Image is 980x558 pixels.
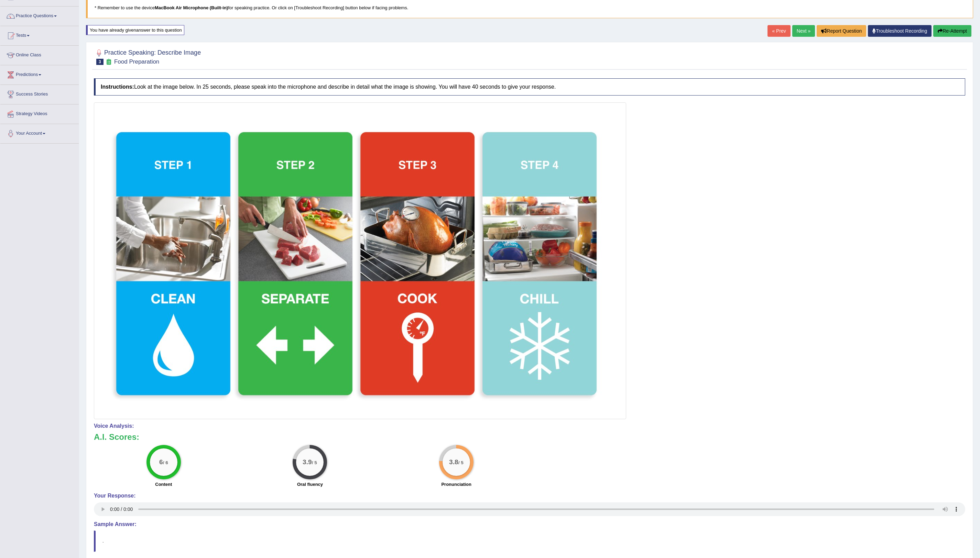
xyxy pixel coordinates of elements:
[933,25,971,37] button: Re-Attempt
[105,59,112,65] small: Exam occurring question
[86,25,184,35] div: You have already given answer to this question
[458,460,464,465] small: / 5
[94,48,201,65] h2: Practice Speaking: Describe Image
[159,458,163,466] big: 6
[155,5,228,10] b: MacBook Air Microphone (Built-in)
[441,481,471,488] label: Pronunciation
[96,59,104,65] span: 3
[312,460,317,465] small: / 5
[303,458,312,466] big: 3.9
[94,521,965,527] h4: Sample Answer:
[94,531,965,551] blockquote: .
[163,460,168,465] small: / 6
[94,432,139,442] b: A.I. Scores:
[155,481,172,488] label: Content
[0,7,79,24] a: Practice Questions
[0,104,79,122] a: Strategy Videos
[449,458,458,466] big: 3.8
[0,65,79,82] a: Predictions
[792,25,815,37] a: Next »
[0,26,79,43] a: Tests
[114,58,159,65] small: Food Preparation
[0,124,79,141] a: Your Account
[767,25,790,37] a: « Prev
[94,423,965,429] h4: Voice Analysis:
[817,25,866,37] button: Report Question
[94,78,965,96] h4: Look at the image below. In 25 seconds, please speak into the microphone and describe in detail w...
[101,84,134,90] b: Instructions:
[297,481,323,488] label: Oral fluency
[0,85,79,102] a: Success Stories
[0,46,79,63] a: Online Class
[94,493,965,499] h4: Your Response:
[868,25,932,37] a: Troubleshoot Recording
